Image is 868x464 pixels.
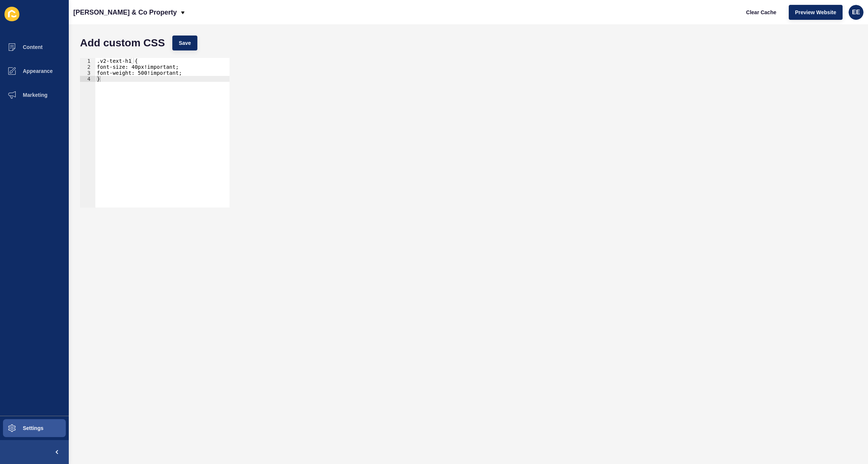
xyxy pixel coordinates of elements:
[740,5,783,20] button: Clear Cache
[746,9,776,16] span: Clear Cache
[80,76,95,82] div: 4
[172,36,197,50] button: Save
[73,3,177,22] p: [PERSON_NAME] & Co Property
[789,5,843,20] button: Preview Website
[179,39,191,47] span: Save
[80,70,95,76] div: 3
[80,64,95,70] div: 2
[852,9,860,16] span: EE
[795,9,836,16] span: Preview Website
[80,39,165,47] h1: Add custom CSS
[80,58,95,64] div: 1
